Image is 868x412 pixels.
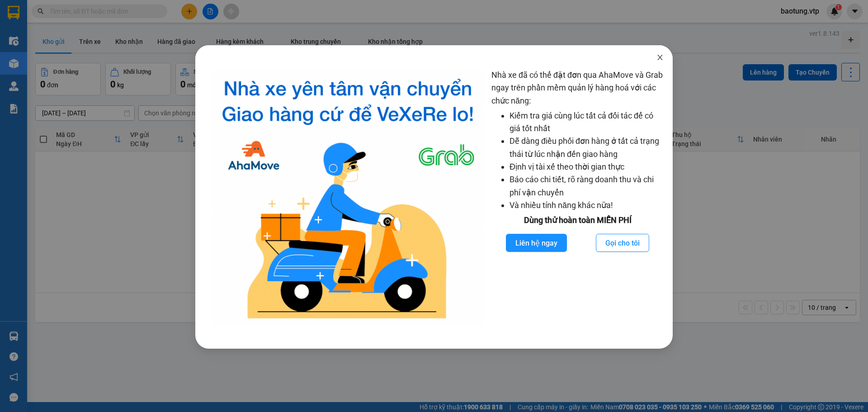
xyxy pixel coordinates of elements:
li: Báo cáo chi tiết, rõ ràng doanh thu và chi phí vận chuyển [509,173,664,199]
img: logo [212,69,484,326]
li: Kiểm tra giá cùng lúc tất cả đối tác để có giá tốt nhất [509,109,664,135]
li: Và nhiều tính năng khác nữa! [509,199,664,212]
button: Close [647,45,673,71]
span: Liên hệ ngay [515,237,557,249]
li: Định vị tài xế theo thời gian thực [509,161,664,173]
span: Gọi cho tôi [605,237,640,249]
button: Liên hệ ngay [506,234,567,252]
li: Dễ dàng điều phối đơn hàng ở tất cả trạng thái từ lúc nhận đến giao hàng [509,135,664,161]
div: Nhà xe đã có thể đặt đơn qua AhaMove và Grab ngay trên phần mềm quản lý hàng hoá với các chức năng: [491,69,664,326]
span: close [656,54,664,61]
div: Dùng thử hoàn toàn MIỄN PHÍ [491,214,664,227]
button: Gọi cho tôi [596,234,649,252]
